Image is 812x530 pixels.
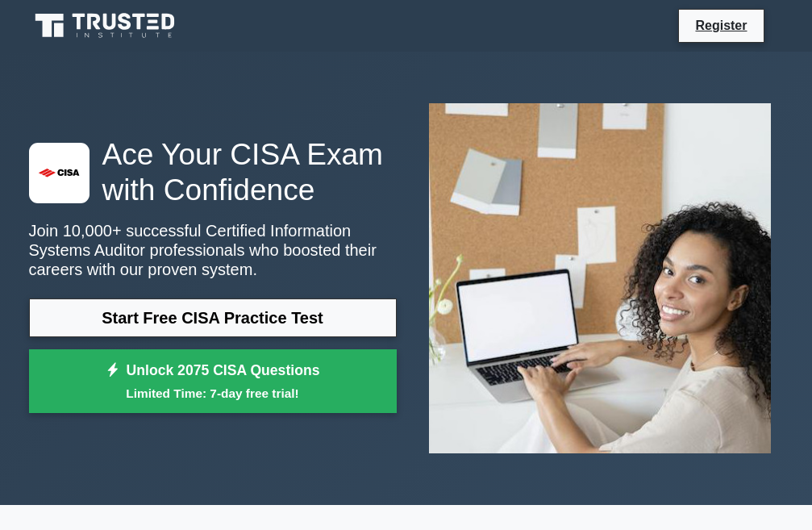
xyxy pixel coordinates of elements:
[29,349,397,414] a: Unlock 2075 CISA QuestionsLimited Time: 7-day free trial!
[29,298,397,337] a: Start Free CISA Practice Test
[29,136,397,208] h1: Ace Your CISA Exam with Confidence
[29,221,397,279] p: Join 10,000+ successful Certified Information Systems Auditor professionals who boosted their car...
[49,384,377,403] small: Limited Time: 7-day free trial!
[685,15,756,35] a: Register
